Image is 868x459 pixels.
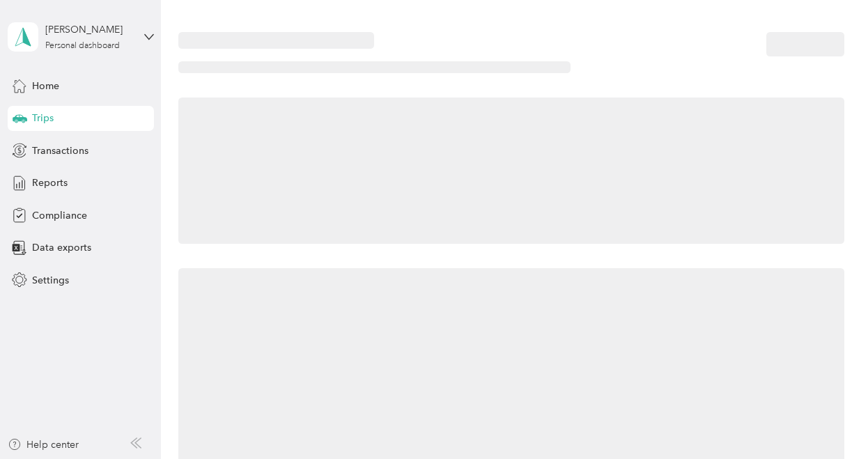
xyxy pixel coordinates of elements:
[45,22,132,37] div: [PERSON_NAME]
[32,79,59,93] span: Home
[790,381,868,459] iframe: Everlance-gr Chat Button Frame
[8,437,79,452] button: Help center
[32,143,88,158] span: Transactions
[32,111,54,125] span: Trips
[32,240,91,255] span: Data exports
[32,273,69,288] span: Settings
[32,176,68,190] span: Reports
[32,208,87,223] span: Compliance
[45,42,120,50] div: Personal dashboard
